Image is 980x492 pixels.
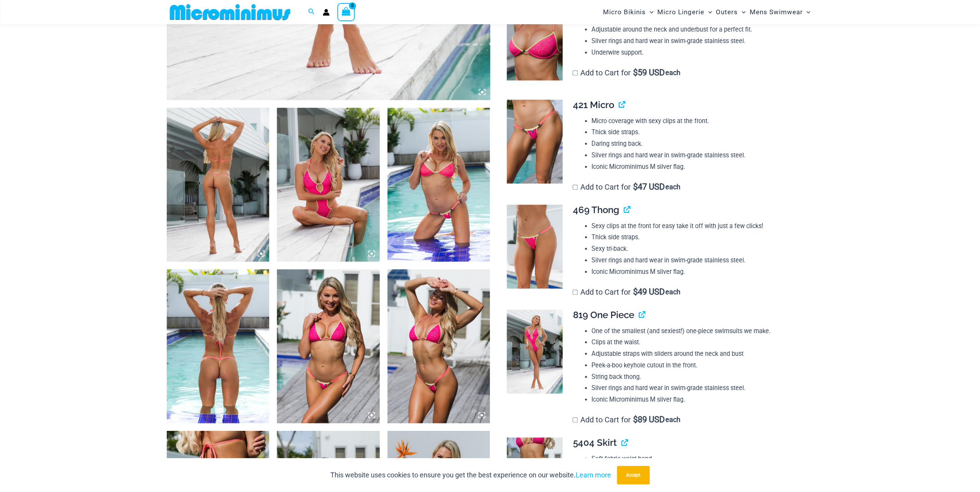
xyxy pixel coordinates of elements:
[507,100,563,183] img: Bubble Mesh Highlight Pink 421 Micro
[591,453,807,465] li: Soft fabric waist band.
[573,287,680,297] label: Add to Cart for
[576,471,611,479] a: Learn more
[573,99,614,110] span: 421 Micro
[591,232,807,243] li: Thick side straps.
[633,287,638,297] span: $
[601,2,655,22] a: Micro BikinisMenu ToggleMenu Toggle
[633,416,665,424] span: 89 USD
[646,2,653,22] span: Menu Toggle
[167,3,293,21] img: MM SHOP LOGO FLAT
[633,183,665,191] span: 47 USD
[167,269,270,423] img: Bubble Mesh Highlight Pink 323 Top 421 Micro
[704,2,712,22] span: Menu Toggle
[591,325,807,337] li: One of the smallest (and sexiest!) one-piece swimsuits we make.
[591,127,807,138] li: Thick side straps.
[387,269,490,423] img: Bubble Mesh Highlight Pink 309 Top 421 Micro
[747,2,812,22] a: Mens SwimwearMenu ToggleMenu Toggle
[573,204,619,215] span: 469 Thong
[591,371,807,383] li: String back thong.
[591,220,807,232] li: Sexy clips at the front for easy take it off with just a few clicks!
[277,269,380,423] img: Bubble Mesh Highlight Pink 309 Top 421 Micro
[665,288,680,296] span: each
[591,138,807,150] li: Daring string back.
[657,2,704,22] span: Micro Lingerie
[330,469,611,481] p: This website uses cookies to ensure you get the best experience on our website.
[387,108,490,262] img: Bubble Mesh Highlight Pink 323 Top 421 Micro
[573,415,680,424] label: Add to Cart for
[591,348,807,360] li: Adjustable straps with sliders around the neck and bust
[591,394,807,405] li: Iconic Microminimus M silver flag.
[507,310,563,394] img: Bubble Mesh Highlight Pink 819 One Piece
[573,309,634,320] span: 819 One Piece
[573,185,578,190] input: Add to Cart for$47 USD each
[633,69,665,77] span: 59 USD
[573,290,578,295] input: Add to Cart for$49 USD each
[633,415,638,424] span: $
[633,288,665,296] span: 49 USD
[716,2,738,22] span: Outers
[591,255,807,266] li: Silver rings and hard wear in swim-grade stainless steel.
[633,182,638,192] span: $
[591,150,807,161] li: Silver rings and hard wear in swim-grade stainless steel.
[665,416,680,424] span: each
[802,2,810,22] span: Menu Toggle
[573,437,616,448] span: 5404 Skirt
[591,360,807,371] li: Peek-a-boo keyhole cutout in the front.
[633,68,638,77] span: $
[591,337,807,348] li: Clips at the waist.
[591,266,807,278] li: Iconic Microminimus M silver flag.
[167,108,270,262] img: Bubble Mesh Highlight Pink 819 One Piece
[591,115,807,127] li: Micro coverage with sexy clips at the front.
[591,35,807,47] li: Silver rings and hard wear in swim-grade stainless steel.
[323,9,330,16] a: Account icon link
[655,2,714,22] a: Micro LingerieMenu ToggleMenu Toggle
[573,417,578,422] input: Add to Cart for$89 USD each
[337,3,355,21] a: View Shopping Cart, empty
[507,205,563,289] img: Bubble Mesh Highlight Pink 469 Thong
[591,161,807,173] li: Iconic Microminimus M silver flag.
[573,68,680,77] label: Add to Cart for
[665,183,680,191] span: each
[591,243,807,255] li: Sexy tri-back.
[308,7,315,17] a: Search icon link
[749,2,802,22] span: Mens Swimwear
[591,24,807,35] li: Adjustable around the neck and underbust for a perfect fit.
[573,70,578,75] input: Add to Cart for$59 USD each
[617,466,650,484] button: Accept
[738,2,745,22] span: Menu Toggle
[714,2,747,22] a: OutersMenu ToggleMenu Toggle
[573,182,680,192] label: Add to Cart for
[591,382,807,394] li: Silver rings and hard wear in swim-grade stainless steel.
[665,69,680,77] span: each
[591,47,807,58] li: Underwire support.
[603,2,646,22] span: Micro Bikinis
[277,108,380,262] img: Bubble Mesh Highlight Pink 819 One Piece
[600,1,814,23] nav: Site Navigation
